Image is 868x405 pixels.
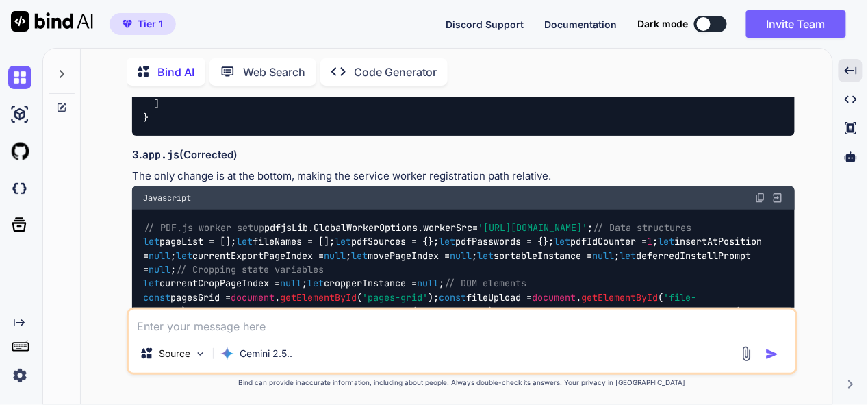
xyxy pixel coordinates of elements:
[554,235,570,247] span: let
[192,305,220,317] span: const
[771,192,784,204] img: Open in Browser
[637,17,689,31] span: Dark mode
[149,249,170,262] span: null
[620,249,636,262] span: let
[314,221,418,234] span: GlobalWorkerOptions
[280,291,357,304] span: getElementById
[581,291,658,304] span: getElementById
[544,19,617,30] span: Documentation
[220,347,234,360] img: Gemini 2.5 Pro
[335,305,411,317] span: getElementById
[157,64,194,80] p: Bind AI
[450,249,472,262] span: null
[8,66,31,89] img: chat
[8,177,31,200] img: darkCloudIdeIcon
[132,169,795,184] p: The only change is at the bottom, making the service worker registration path relative.
[307,278,324,290] span: let
[243,64,305,80] p: Web Search
[154,97,159,110] span: ]
[424,221,473,234] span: workerSrc
[439,235,455,247] span: let
[439,291,466,304] span: const
[647,235,652,247] span: 1
[176,263,324,275] span: // Cropping state variables
[144,221,265,234] span: // PDF.js worker setup
[127,378,797,388] p: Bind can provide inaccurate information, including about people. Always double-check its answers....
[143,112,149,124] span: }
[8,140,31,163] img: githubLight
[149,263,170,275] span: null
[132,147,795,163] h3: 3. (Corrected)
[8,364,31,387] img: settings
[142,148,179,162] code: app.js
[417,278,439,290] span: null
[351,249,368,262] span: let
[755,193,766,204] img: copy
[477,249,494,262] span: let
[532,291,576,304] span: document
[593,221,692,234] span: // Data structures
[236,235,253,247] span: let
[746,10,846,38] button: Invite Team
[110,13,176,35] button: premiumTier 1
[143,193,191,204] span: Javascript
[658,305,735,317] span: getElementById
[592,249,614,262] span: null
[194,348,206,360] img: Pick Models
[765,347,779,361] img: icon
[159,347,190,360] p: Source
[240,347,292,360] p: Gemini 2.5..
[138,17,163,31] span: Tier 1
[417,305,488,317] span: 'pages-count'
[362,291,428,304] span: 'pages-grid'
[176,249,192,262] span: let
[143,291,170,304] span: const
[354,64,437,80] p: Code Generator
[658,235,674,247] span: let
[8,103,31,126] img: ai-studio
[143,235,159,247] span: let
[446,19,524,30] span: Discord Support
[231,291,275,304] span: document
[739,346,754,362] img: attachment
[123,20,132,28] img: premium
[609,305,652,317] span: document
[446,17,524,32] button: Discord Support
[143,291,696,317] span: 'file-upload'
[499,305,526,317] span: const
[324,249,346,262] span: null
[280,278,302,290] span: null
[11,11,93,32] img: Bind AI
[444,278,526,290] span: // DOM elements
[285,305,329,317] span: document
[143,278,159,290] span: let
[544,17,617,32] button: Documentation
[335,235,351,247] span: let
[478,221,588,234] span: '[URL][DOMAIN_NAME]'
